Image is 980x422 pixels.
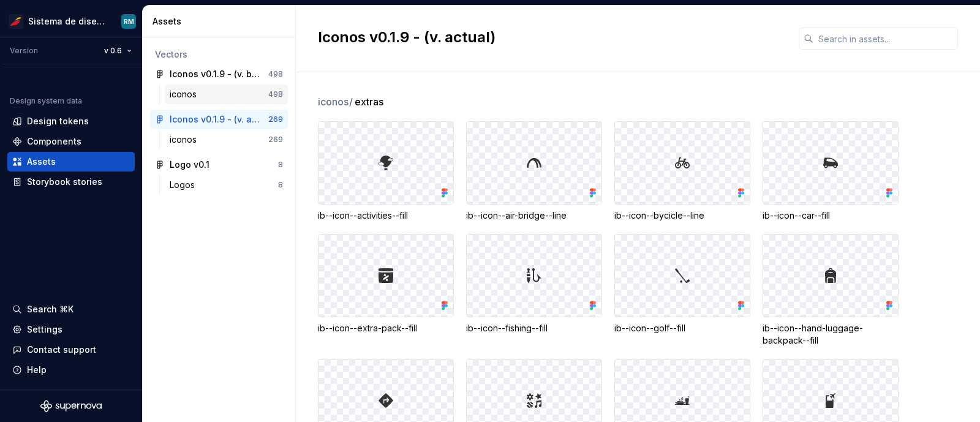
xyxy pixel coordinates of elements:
[170,68,261,80] div: Iconos v0.1.9 - (v. beta)
[170,113,261,126] div: Iconos v0.1.9 - (v. actual)
[268,89,283,99] div: 498
[9,14,23,29] img: 55604660-494d-44a9-beb2-692398e9940a.png
[7,300,135,319] button: Search ⌘K
[40,400,102,412] svg: Supernova Logo
[155,48,283,61] div: Vectors
[2,8,140,34] button: Sistema de diseño IberiaRM
[150,110,288,129] a: Iconos v0.1.9 - (v. actual)269
[150,64,288,84] a: Iconos v0.1.9 - (v. beta)498
[165,130,288,149] a: iconos269
[165,175,288,195] a: Logos8
[27,156,56,168] div: Assets
[7,152,135,171] a: Assets
[268,115,283,124] div: 269
[763,322,899,347] div: ib--icon--hand-luggage-backpack--fill
[813,28,958,50] input: Search in assets...
[268,135,283,145] div: 269
[27,344,96,356] div: Contact support
[170,159,209,171] div: Logo v0.1
[10,96,82,106] div: Design system data
[28,15,107,28] div: Sistema de diseño Iberia
[318,94,353,109] span: iconos
[10,46,38,56] div: Version
[7,111,135,131] a: Design tokens
[763,209,899,222] div: ib--icon--car--fill
[349,96,353,108] span: /
[355,94,383,109] span: extras
[170,179,200,191] div: Logos
[7,132,135,151] a: Components
[104,46,122,56] span: v 0.6
[318,28,784,47] h2: Iconos v0.1.9 - (v. actual)
[27,135,81,148] div: Components
[466,322,602,334] div: ib--icon--fishing--fill
[150,155,288,175] a: Logo v0.18
[124,17,134,26] div: RM
[318,209,454,222] div: ib--icon--activities--fill
[614,209,750,222] div: ib--icon--bycicle--line
[614,322,750,334] div: ib--icon--golf--fill
[466,209,602,222] div: ib--icon--air-bridge--line
[27,176,102,188] div: Storybook stories
[7,172,135,192] a: Storybook stories
[7,340,135,360] button: Contact support
[153,15,290,28] div: Assets
[99,42,137,59] button: v 0.6
[268,69,283,79] div: 498
[165,85,288,104] a: iconos498
[27,303,73,315] div: Search ⌘K
[170,134,202,146] div: iconos
[7,360,135,380] button: Help
[7,320,135,339] a: Settings
[278,160,283,170] div: 8
[318,322,454,334] div: ib--icon--extra-pack--fill
[27,115,89,127] div: Design tokens
[27,364,47,376] div: Help
[27,323,62,336] div: Settings
[170,88,202,100] div: iconos
[278,180,283,190] div: 8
